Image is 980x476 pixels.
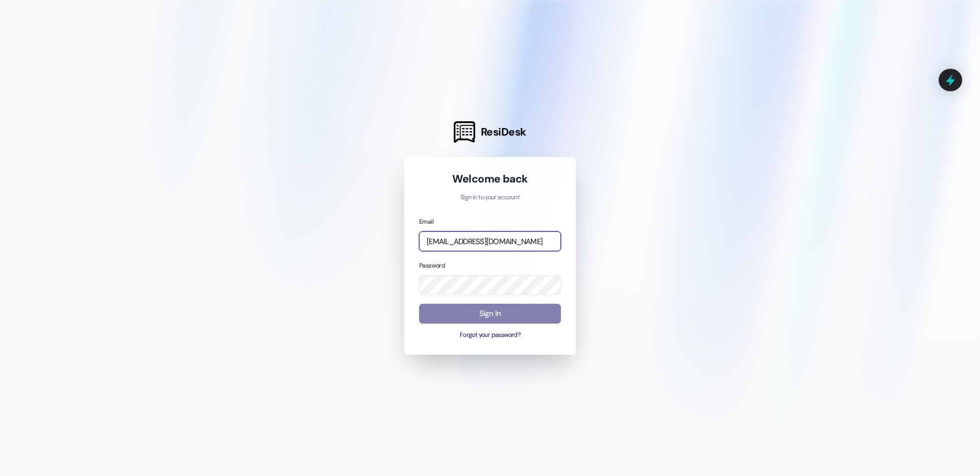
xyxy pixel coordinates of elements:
[481,125,526,139] span: ResiDesk
[419,193,561,202] p: Sign in to your account
[419,218,433,226] label: Email
[419,304,561,324] button: Sign In
[419,231,561,251] input: name@example.com
[419,172,561,186] h1: Welcome back
[454,121,475,143] img: ResiDesk Logo
[419,331,561,340] button: Forgot your password?
[419,261,445,270] label: Password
